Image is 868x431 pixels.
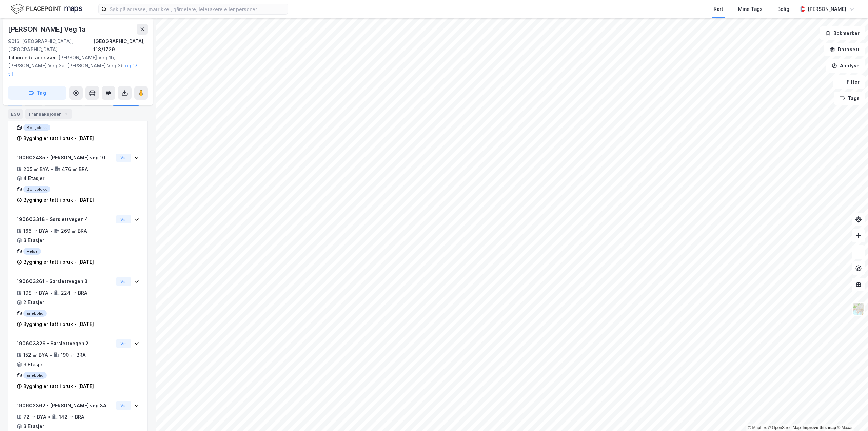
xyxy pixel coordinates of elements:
div: 166 ㎡ BYA [23,227,48,235]
div: [PERSON_NAME] Veg 1b, [PERSON_NAME] Veg 3a, [PERSON_NAME] Veg 3b [8,54,142,78]
a: Mapbox [748,425,767,430]
div: Mine Tags [738,5,763,13]
button: Vis [116,339,131,348]
div: • [50,290,53,296]
div: 1 [62,111,69,117]
div: Transaksjoner [25,109,72,119]
div: 2 Etasjer [23,298,44,307]
img: Z [852,302,865,315]
div: • [51,166,53,172]
div: 224 ㎡ BRA [61,289,87,297]
button: Filter [833,75,865,89]
div: [GEOGRAPHIC_DATA], 118/1729 [93,37,148,54]
div: 190603326 - Sørslettvegen 2 [17,339,113,348]
div: 190602362 - [PERSON_NAME] veg 3A [17,401,113,410]
button: Tags [834,92,865,105]
img: logo.f888ab2527a4732fd821a326f86c7f29.svg [11,3,82,15]
button: Vis [116,154,131,162]
div: Kontrollprogram for chat [834,398,868,431]
span: Tilhørende adresser: [8,55,58,60]
div: Bygning er tatt i bruk - [DATE] [23,196,94,204]
div: Bygning er tatt i bruk - [DATE] [23,382,94,390]
button: Vis [116,215,131,223]
div: 4 Etasjer [23,174,44,182]
div: Bolig [777,5,789,13]
div: 72 ㎡ BYA [23,413,46,421]
div: • [50,228,53,234]
button: Bokmerker [820,26,865,40]
a: OpenStreetMap [768,425,801,430]
button: Analyse [826,59,865,73]
div: Bygning er tatt i bruk - [DATE] [23,134,94,142]
div: 190602435 - [PERSON_NAME] veg 10 [17,154,113,162]
div: • [50,352,52,358]
div: 190603261 - Sørslettvegen 3 [17,277,113,286]
div: 269 ㎡ BRA [61,227,87,235]
iframe: Chat Widget [834,398,868,431]
div: 142 ㎡ BRA [59,413,84,421]
a: Improve this map [803,425,836,430]
div: 9016, [GEOGRAPHIC_DATA], [GEOGRAPHIC_DATA] [8,37,93,54]
button: Vis [116,277,131,286]
button: Datasett [824,43,865,56]
div: 205 ㎡ BYA [23,165,49,173]
div: 190603318 - Sørslettvegen 4 [17,215,113,223]
div: 3 Etasjer [23,422,44,430]
button: Tag [8,86,66,100]
div: • [48,414,51,419]
div: 476 ㎡ BRA [62,165,88,173]
div: ESG [8,109,23,119]
div: 3 Etasjer [23,236,44,244]
div: Kart [714,5,723,13]
div: 190 ㎡ BRA [61,351,86,359]
button: Vis [116,401,131,410]
div: 152 ㎡ BYA [23,351,48,359]
div: 198 ㎡ BYA [23,289,48,297]
div: [PERSON_NAME] [808,5,846,13]
div: Bygning er tatt i bruk - [DATE] [23,258,94,266]
div: [PERSON_NAME] Veg 1a [8,24,87,35]
div: Bygning er tatt i bruk - [DATE] [23,320,94,328]
input: Søk på adresse, matrikkel, gårdeiere, leietakere eller personer [107,4,288,14]
div: 3 Etasjer [23,360,44,369]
